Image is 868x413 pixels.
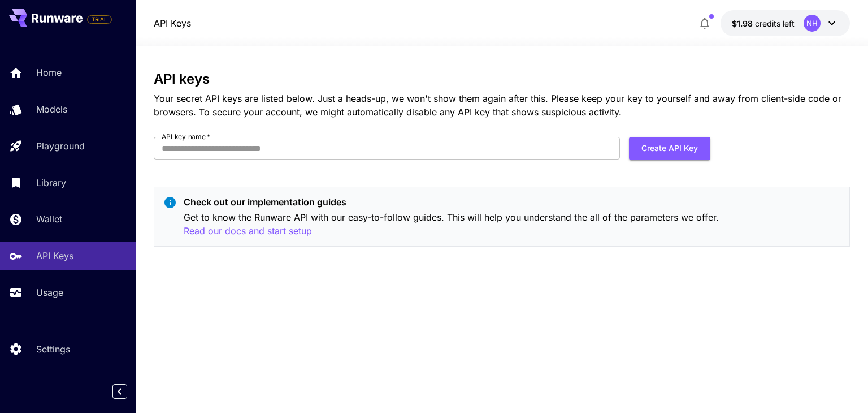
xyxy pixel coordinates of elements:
span: credits left [755,19,795,28]
span: TRIAL [88,15,111,24]
button: Collapse sidebar [112,384,127,399]
div: $1.9801 [732,18,795,29]
nav: breadcrumb [154,16,191,30]
p: Models [36,102,67,116]
button: $1.9801NH [721,10,850,36]
p: Playground [36,139,85,153]
p: Home [36,66,62,79]
label: API key name [162,132,210,141]
span: $1.98 [732,19,755,28]
a: API Keys [154,16,191,30]
p: Wallet [36,212,62,226]
div: NH [804,15,821,32]
button: Create API Key [629,137,710,160]
p: Your secret API keys are listed below. Just a heads-up, we won't show them again after this. Plea... [154,92,849,119]
p: Usage [36,286,63,299]
p: Get to know the Runware API with our easy-to-follow guides. This will help you understand the all... [184,210,840,238]
span: Add your payment card to enable full platform functionality. [87,12,112,26]
p: Check out our implementation guides [184,195,840,209]
p: Library [36,176,66,190]
p: Settings [36,342,70,356]
p: API Keys [36,249,73,263]
button: Read our docs and start setup [184,224,312,238]
div: Collapse sidebar [121,381,136,402]
h3: API keys [154,71,849,87]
